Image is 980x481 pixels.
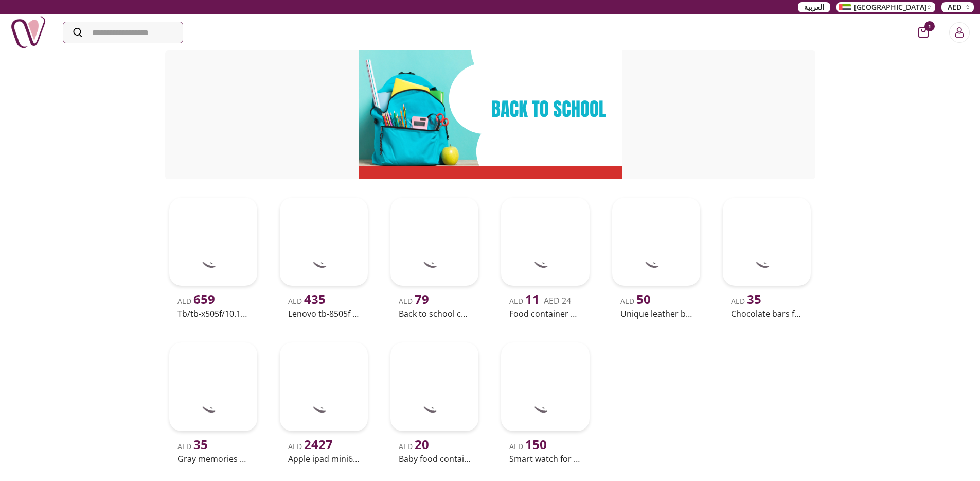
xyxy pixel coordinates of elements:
[177,296,215,306] span: AED
[918,27,929,38] button: cart-button
[288,307,360,320] h2: Lenovo tb-8505f 8gb 32gb wifi
[525,290,540,307] span: 11
[399,453,470,465] h2: Baby food container
[280,198,368,286] img: uae-gifts-Lenovo Tb-8505F 8GB 32GB Wifi
[747,290,761,307] span: 35
[509,453,581,465] h2: Smart watch for women
[620,307,692,320] h2: Unique leather brown notebook
[608,194,704,322] a: uae-gifts-Unique Leather Brown NotebookAED 50Unique leather brown notebook
[276,338,372,467] a: uae-gifts-Apple Ipad Mini6 Wi-Fi 64Gb-S GreyAED 2427Apple ipad mini6 wi-fi 64gb-s grey
[497,338,593,467] a: uae-gifts-Smart watch for womenAED 150Smart watch for women
[10,14,46,50] img: Nigwa-uae-gifts
[165,338,261,467] a: uae-gifts-Gray memories chairAED 35Gray memories chair
[949,22,970,43] button: Login
[399,441,429,451] span: AED
[304,290,326,307] span: 435
[288,453,360,465] h2: Apple ipad mini6 wi-fi 64gb-s grey
[169,198,257,286] img: uae-gifts-TB/TB-X505F/10.1"/2/16/2+5M/WI
[731,296,761,306] span: AED
[177,453,249,465] h2: Gray memories chair
[723,198,811,286] img: uae-gifts-Chocolate Bars for All Occasions by NJD
[948,2,961,12] span: AED
[193,290,215,307] span: 659
[276,194,372,322] a: uae-gifts-Lenovo Tb-8505F 8GB 32GB WifiAED 435Lenovo tb-8505f 8gb 32gb wifi
[169,342,257,431] img: uae-gifts-Gray memories chair
[63,22,183,43] input: Search
[636,290,651,307] span: 50
[501,198,589,286] img: uae-gifts-Food container and water container for boys
[288,441,333,451] span: AED
[719,194,815,322] a: uae-gifts-Chocolate Bars for All Occasions by NJDAED 35Chocolate bars for all occasions by njd
[924,21,935,31] span: 1
[854,2,927,12] span: [GEOGRAPHIC_DATA]
[415,290,429,307] span: 79
[497,194,593,322] a: uae-gifts-Food container and water container for boysAED 11AED 24Food container and water contain...
[509,307,581,320] h2: Food container and water container for boys
[386,194,483,322] a: uae-gifts-Back to School Chocolate Oreos by NJDAED 79Back to school chocolate oreos by njd
[390,198,478,286] img: uae-gifts-Back to School Chocolate Oreos by NJD
[177,307,249,320] h2: Tb/tb-x505f/10.1"/2/16/2+5m/wi
[193,436,208,453] span: 35
[165,194,261,322] a: uae-gifts-TB/TB-X505F/10.1"/2/16/2+5M/WIAED 659Tb/tb-x505f/10.1"/2/16/2+5m/wi
[415,436,429,453] span: 20
[399,307,470,320] h2: Back to school chocolate oreos by njd
[731,307,803,320] h2: Chocolate bars for all occasions by njd
[509,296,540,306] span: AED
[544,295,571,306] del: AED 24
[804,2,824,12] span: العربية
[399,296,429,306] span: AED
[177,441,208,451] span: AED
[839,4,851,10] img: Arabic_dztd3n.png
[501,342,589,431] img: uae-gifts-Smart watch for women
[386,338,483,467] a: uae-gifts-Baby food containerAED 20Baby food container
[941,2,974,12] button: AED
[280,342,368,431] img: uae-gifts-Apple Ipad Mini6 Wi-Fi 64Gb-S Grey
[836,2,935,12] button: [GEOGRAPHIC_DATA]
[620,296,651,306] span: AED
[612,198,700,286] img: uae-gifts-Unique Leather Brown Notebook
[509,441,547,451] span: AED
[304,436,333,453] span: 2427
[390,342,478,431] img: uae-gifts-Baby food container
[288,296,326,306] span: AED
[525,436,547,453] span: 150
